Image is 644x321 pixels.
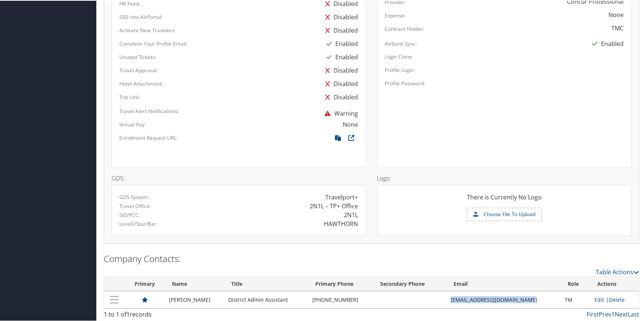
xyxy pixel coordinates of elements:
[165,291,225,308] td: [PERSON_NAME]
[119,26,176,33] label: Activate New Travelers:
[385,52,414,60] label: Login Clone:
[591,291,639,308] td: |
[385,66,415,73] label: Profile Login:
[322,76,358,90] div: Disabled
[104,252,639,264] h2: Company Contacts:
[447,291,561,308] td: [EMAIL_ADDRESS][DOMAIN_NAME]
[594,295,604,302] a: Edit
[310,201,358,210] div: 2N1L – TP+ Office
[608,10,624,19] div: None
[125,276,165,291] th: Primary
[609,295,625,302] a: Delete
[447,276,561,291] th: Email
[225,276,309,291] th: Title
[326,192,358,201] div: Travelport+
[611,23,624,32] div: TMC
[322,63,358,76] div: Disabled
[119,107,179,114] label: Travel Alert Notifications:
[611,310,615,318] a: 1
[591,276,639,291] th: Actions
[377,175,632,181] h4: Logo:
[323,36,358,50] div: Enabled
[309,291,373,308] td: [PHONE_NUMBER]
[467,208,541,220] label: Choose File To Upload
[112,175,366,181] h4: GDS:
[119,93,140,100] label: Trip Link:
[119,66,158,73] label: Travel Approval:
[385,11,406,19] label: Expense:
[119,120,146,128] label: Virtual Pay:
[309,276,373,291] th: Primary Phone
[126,310,130,318] span: 1
[165,276,225,291] th: Name
[561,291,591,308] td: TM
[322,10,358,23] div: Disabled
[119,79,163,87] label: Hotel Attachment:
[225,291,309,308] td: District Admin Assistant
[587,310,599,318] a: First
[596,267,639,275] a: Table Actions
[119,133,178,141] label: Enrollment Request URL:
[119,202,151,209] label: Travel Office:
[322,90,358,103] div: Disabled
[119,13,163,20] label: SSO into AirPortal:
[344,210,358,219] div: 2N1L
[385,192,624,207] div: There is Currently No Logo
[119,53,156,60] label: Unused Tickets:
[119,39,187,47] label: Complete Your Profile Email:
[599,310,611,318] a: Prev
[385,39,417,47] label: AirBank Sync:
[119,193,149,200] label: GDS System:
[385,79,426,86] label: Profile Password:
[324,219,358,228] div: HAWTHORN
[561,276,591,291] th: Role
[119,219,158,227] label: Level2/Star/Bar:
[628,310,639,318] a: Last
[588,36,624,50] div: Enabled
[615,310,628,318] a: Next
[321,109,358,117] span: Warning
[119,211,140,218] label: SID/PCC:
[385,24,425,32] label: Contract Holder:
[374,276,447,291] th: Secondary Phone
[322,23,358,36] div: Disabled
[343,119,358,128] div: None
[323,50,358,63] div: Enabled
